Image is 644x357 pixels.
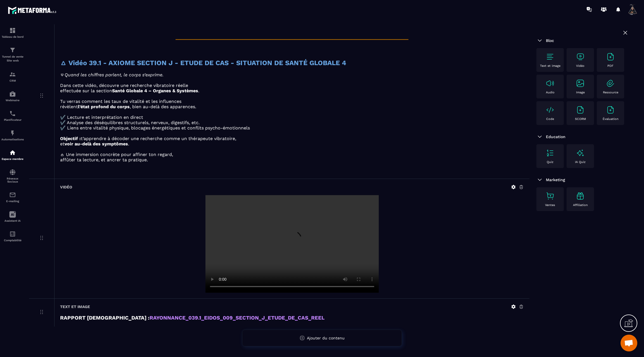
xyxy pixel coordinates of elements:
[621,335,637,351] div: Ouvrir le chat
[9,71,16,78] img: formation
[176,30,408,41] span: _________________________________________________
[1,79,24,82] p: CRM
[1,55,24,63] p: Tunnel de vente Site web
[60,315,150,321] strong: RAPPORT [DEMOGRAPHIC_DATA] :
[60,104,78,109] span: révèlent
[546,134,565,139] span: Education
[60,136,81,141] strong: Objectif :
[65,141,128,146] strong: voir au-delà des symptômes
[81,136,236,141] span: t’apprendre à décoder une recherche comme un thérapeute vibratoire,
[606,105,615,114] img: text-image no-wra
[1,106,24,126] a: schedulerschedulerPlanificateur
[576,91,585,94] p: Image
[540,64,560,68] p: Text et image
[1,165,24,187] a: social-networksocial-networkRéseaux Sociaux
[65,72,164,77] em: Quand les chiffres parlent, le corps s’exprime.
[576,105,585,114] img: text-image no-wra
[9,47,16,53] img: formation
[1,99,24,102] p: Webinaire
[1,67,24,86] a: formationformationCRM
[60,88,112,93] span: effectuée sur la section
[9,149,16,156] img: automations
[573,203,588,207] p: Affiliation
[9,27,16,34] img: formation
[1,126,24,145] a: automationsautomationsAutomatisations
[575,117,586,121] p: SCORM
[546,105,555,114] img: text-image no-wra
[60,83,188,88] span: Dans cette vidéo, découvre une recherche vibratoire réelle
[60,115,143,120] span: ✔️ Lecture et interprétation en direct
[1,157,24,160] p: Espace membre
[576,52,585,61] img: text-image no-wra
[576,79,585,88] img: text-image no-wra
[575,160,586,164] p: IA Quiz
[60,157,148,162] span: affûter ta lecture, et ancrer ta pratique.
[112,88,198,93] strong: Santé Globale 4 – Organes & Systèmes
[546,52,555,61] img: text-image no-wra
[9,91,16,97] img: automations
[8,5,58,15] img: logo
[1,86,24,106] a: automationsautomationsWebinaire
[60,59,346,67] strong: 🜂 Vidéo 39.1 - AXIOME SECTION J - ETUDE DE CAS - SITUATION DE SANTÉ GLOBALE 4
[60,120,200,125] span: ✔️ Analyse des déséquilibres structurels, nerveux, digestifs, etc.
[547,160,553,164] p: Quiz
[9,110,16,117] img: scheduler
[576,191,585,200] img: text-image
[9,169,16,176] img: social-network
[60,141,65,146] span: et
[1,177,24,183] p: Réseaux Sociaux
[536,176,543,183] img: arrow-down
[1,187,24,207] a: emailemailE-mailing
[603,117,619,121] p: Évaluation
[1,145,24,165] a: automationsautomationsEspace membre
[78,104,130,109] strong: l’état profond du corps
[536,37,543,44] img: arrow-down
[536,133,543,140] img: arrow-down
[545,203,555,207] p: Ventes
[307,336,345,340] span: Ajouter du contenu
[546,91,555,94] p: Audio
[606,79,615,88] img: text-image no-wra
[1,42,24,67] a: formationformationTunnel de vente Site web
[60,72,65,77] span: 🜃
[60,152,173,157] span: 🜁 Une immersion concrète pour affiner ton regard,
[9,130,16,136] img: automations
[1,118,24,121] p: Planificateur
[546,38,554,43] span: Bloc
[150,315,325,321] a: RAYONNANCE_039.1_EIDOS_009_SECTION_J_ETUDE_DE_CAS_REEL
[1,200,24,203] p: E-mailing
[546,148,555,157] img: text-image no-wra
[9,231,16,237] img: accountant
[1,35,24,38] p: Tableau de bord
[607,64,614,68] p: PDF
[606,52,615,61] img: text-image no-wra
[603,91,618,94] p: Ressource
[576,148,585,157] img: text-image
[546,191,555,200] img: text-image no-wra
[60,99,181,104] span: Tu verras comment les taux de vitalité et les influences
[1,226,24,246] a: accountantaccountantComptabilité
[546,79,555,88] img: text-image no-wra
[128,141,129,146] span: .
[1,23,24,42] a: formationformationTableau de bord
[60,125,250,131] span: ✔️ Liens entre vitalité physique, blocages énergétiques et conflits psycho-émotionnels
[546,117,554,121] p: Code
[130,104,196,109] span: , bien au-delà des apparences.
[1,219,24,222] p: Assistant IA
[1,239,24,242] p: Comptabilité
[9,191,16,198] img: email
[1,138,24,141] p: Automatisations
[60,304,90,309] h6: Text et image
[60,185,72,189] h6: Vidéo
[198,88,199,93] span: .
[546,178,565,182] span: Marketing
[576,64,584,68] p: Vidéo
[1,207,24,226] a: Assistant IA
